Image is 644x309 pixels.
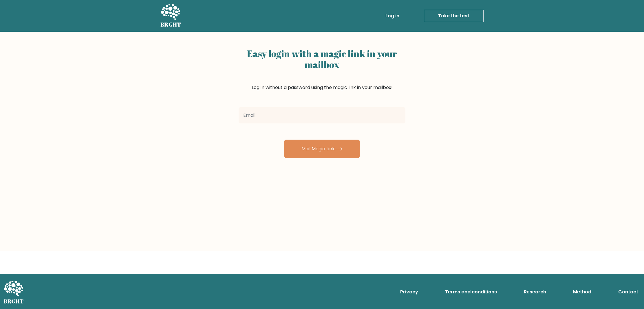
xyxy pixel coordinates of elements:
[284,140,360,158] button: Mail Magic Link
[398,286,420,298] a: Privacy
[160,2,181,29] a: BRGHT
[239,46,405,105] div: Log in without a password using the magic link in your mailbox!
[424,10,484,22] a: Take the test
[160,21,181,28] h5: BRGHT
[571,286,594,298] a: Method
[616,286,641,298] a: Contact
[239,107,405,123] input: Email
[383,10,402,22] a: Log in
[239,48,405,70] h2: Easy login with a magic link in your mailbox
[522,286,548,298] a: Research
[443,286,499,298] a: Terms and conditions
